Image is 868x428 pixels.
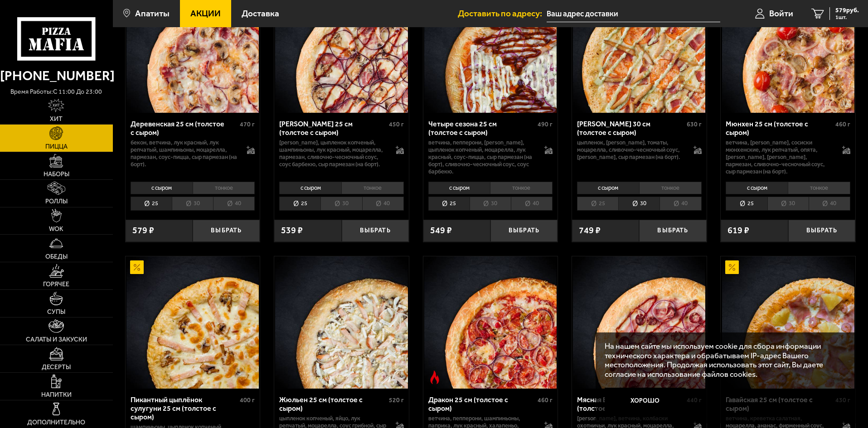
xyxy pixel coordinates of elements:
[725,260,739,274] img: Акционный
[279,120,387,137] div: [PERSON_NAME] 25 см (толстое с сыром)
[577,395,684,413] div: Мясная Барбекю 25 см (толстое с сыром)
[131,395,238,421] div: Пикантный цыплёнок сулугуни 25 см (толстое с сыром)
[721,256,855,389] a: АкционныйГавайская 25 см (толстое с сыром)
[639,182,702,194] li: тонкое
[511,197,553,211] li: 40
[659,197,701,211] li: 40
[135,9,170,18] span: Апатиты
[605,388,686,415] button: Хорошо
[240,120,255,128] span: 470 г
[618,197,659,211] li: 30
[320,197,362,211] li: 30
[727,226,749,235] span: 619 ₽
[275,256,407,389] img: Жюльен 25 см (толстое с сыром)
[281,226,303,235] span: 539 ₽
[788,220,855,242] button: Выбрать
[430,226,452,235] span: 549 ₽
[190,9,221,18] span: Акции
[389,120,404,128] span: 450 г
[279,197,320,211] li: 25
[538,396,553,404] span: 460 г
[130,260,144,274] img: Акционный
[50,116,63,122] span: Хит
[126,256,260,389] a: АкционныйПикантный цыплёнок сулугуни 25 см (толстое с сыром)
[43,281,69,288] span: Горячее
[769,9,793,18] span: Войти
[279,182,341,194] li: с сыром
[172,197,213,211] li: 30
[490,220,558,242] button: Выбрать
[835,7,859,14] span: 579 руб.
[193,182,255,194] li: тонкое
[126,256,259,389] img: Пикантный цыплёнок сулугуни 25 см (толстое с сыром)
[213,197,255,211] li: 40
[49,226,63,232] span: WOK
[131,120,238,137] div: Деревенская 25 см (толстое с сыром)
[26,337,87,343] span: Салаты и закуски
[428,395,536,413] div: Дракон 25 см (толстое с сыром)
[639,220,706,242] button: Выбрать
[470,197,511,211] li: 30
[193,220,260,242] button: Выбрать
[573,256,705,389] img: Мясная Барбекю 25 см (толстое с сыром)
[835,120,850,128] span: 460 г
[131,182,193,194] li: с сыром
[27,419,85,426] span: Дополнительно
[279,139,387,168] p: [PERSON_NAME], цыпленок копченый, шампиньоны, лук красный, моцарелла, пармезан, сливочно-чесночны...
[240,396,255,404] span: 400 г
[577,182,639,194] li: с сыром
[45,254,68,260] span: Обеды
[342,220,409,242] button: Выбрать
[722,256,854,389] img: Гавайская 25 см (толстое с сыром)
[428,370,441,384] img: Острое блюдо
[424,256,557,389] img: Дракон 25 см (толстое с сыром)
[132,226,154,235] span: 579 ₽
[605,341,842,379] p: На нашем сайте мы используем cookie для сбора информации технического характера и обрабатываем IP...
[835,14,859,20] span: 1 шт.
[726,197,767,211] li: 25
[428,182,490,194] li: с сыром
[341,182,404,194] li: тонкое
[389,396,404,404] span: 520 г
[45,144,68,150] span: Пицца
[47,309,65,315] span: Супы
[726,182,788,194] li: с сыром
[577,197,618,211] li: 25
[428,120,536,137] div: Четыре сезона 25 см (толстое с сыром)
[726,139,833,175] p: ветчина, [PERSON_NAME], сосиски мюнхенские, лук репчатый, опята, [PERSON_NAME], [PERSON_NAME], па...
[242,9,279,18] span: Доставка
[809,197,850,211] li: 40
[687,120,702,128] span: 630 г
[788,182,850,194] li: тонкое
[362,197,404,211] li: 40
[45,198,68,205] span: Роллы
[423,256,558,389] a: Острое блюдоДракон 25 см (толстое с сыром)
[44,171,69,178] span: Наборы
[767,197,809,211] li: 30
[41,392,72,398] span: Напитки
[428,139,536,175] p: ветчина, пепперони, [PERSON_NAME], цыпленок копченый, моцарелла, лук красный, соус-пицца, сыр пар...
[490,182,553,194] li: тонкое
[572,256,707,389] a: Мясная Барбекю 25 см (толстое с сыром)
[577,139,684,161] p: цыпленок, [PERSON_NAME], томаты, моцарелла, сливочно-чесночный соус, [PERSON_NAME], сыр пармезан ...
[279,395,387,413] div: Жюльен 25 см (толстое с сыром)
[131,139,238,168] p: бекон, ветчина, лук красный, лук репчатый, шампиньоны, моцарелла, пармезан, соус-пицца, сыр парме...
[42,364,71,370] span: Десерты
[547,5,720,22] input: Ваш адрес доставки
[579,226,601,235] span: 749 ₽
[538,120,553,128] span: 490 г
[458,9,547,18] span: Доставить по адресу:
[274,256,409,389] a: Жюльен 25 см (толстое с сыром)
[726,120,833,137] div: Мюнхен 25 см (толстое с сыром)
[428,197,470,211] li: 25
[577,120,684,137] div: [PERSON_NAME] 30 см (толстое с сыром)
[131,197,172,211] li: 25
